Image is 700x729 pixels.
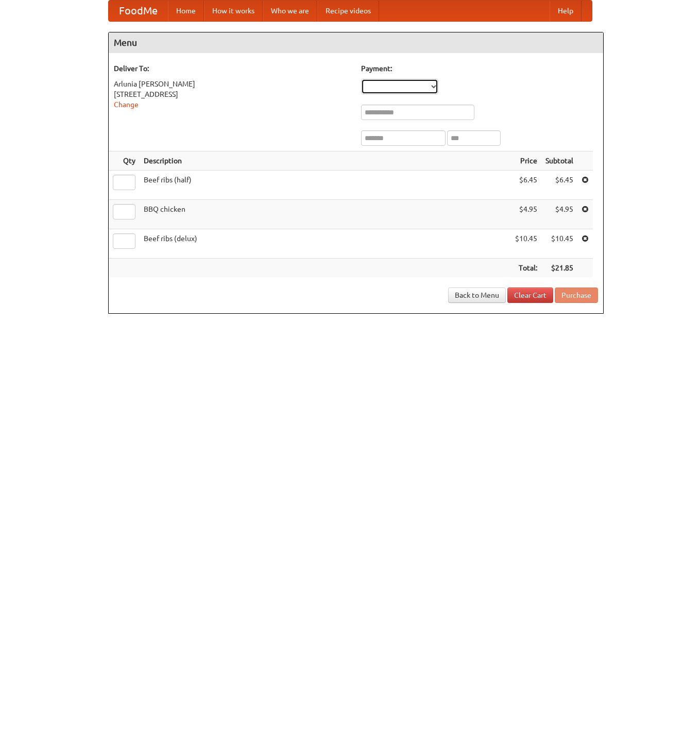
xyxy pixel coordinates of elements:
td: $4.95 [541,200,577,229]
a: Help [550,1,582,21]
td: $6.45 [541,171,577,200]
td: Beef ribs (half) [140,171,511,200]
th: Price [511,151,541,171]
a: Who we are [263,1,317,21]
a: Back to Menu [448,287,506,303]
a: How it works [204,1,263,21]
td: $10.45 [541,229,577,259]
h4: Menu [109,32,603,53]
a: Home [168,1,204,21]
a: Change [114,100,139,109]
th: $21.85 [541,259,577,278]
th: Qty [109,151,140,171]
a: Recipe videos [317,1,379,21]
th: Total: [511,259,541,278]
button: Purchase [555,287,598,303]
a: Clear Cart [507,287,553,303]
th: Description [140,151,511,171]
h5: Payment: [361,63,598,74]
div: [STREET_ADDRESS] [114,89,351,99]
td: $4.95 [511,200,541,229]
td: BBQ chicken [140,200,511,229]
td: Beef ribs (delux) [140,229,511,259]
td: $10.45 [511,229,541,259]
a: FoodMe [109,1,168,21]
h5: Deliver To: [114,63,351,74]
div: Arlunia [PERSON_NAME] [114,79,351,89]
th: Subtotal [541,151,577,171]
td: $6.45 [511,171,541,200]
